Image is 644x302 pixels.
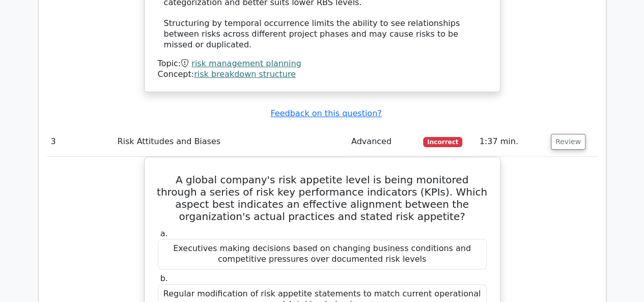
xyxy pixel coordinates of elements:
[160,273,168,283] span: b.
[347,127,419,156] td: Advanced
[270,108,381,118] a: Feedback on this question?
[113,127,347,156] td: Risk Attitudes and Biases
[551,134,585,150] button: Review
[191,59,301,68] a: risk management planning
[47,127,114,156] td: 3
[158,59,487,69] div: Topic:
[160,229,168,238] span: a.
[194,69,296,79] a: risk breakdown structure
[423,137,462,147] span: Incorrect
[158,239,487,269] div: Executives making decisions based on changing business conditions and competitive pressures over ...
[158,69,487,80] div: Concept:
[157,174,488,223] h5: A global company's risk appetite level is being monitored through a series of risk key performanc...
[475,127,546,156] td: 1:37 min.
